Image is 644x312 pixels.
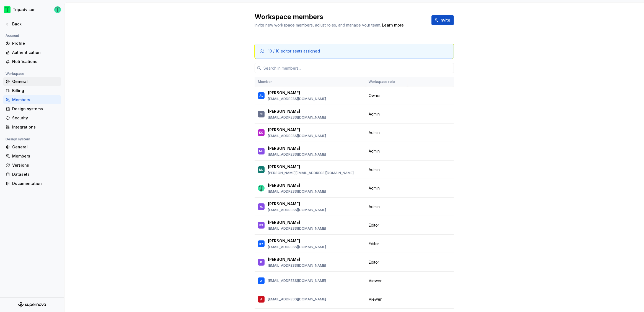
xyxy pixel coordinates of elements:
[369,111,380,117] span: Admin
[259,241,263,247] div: BY
[260,259,262,265] div: K
[260,297,262,302] div: A
[3,123,61,132] a: Integrations
[268,263,326,268] p: [EMAIL_ADDRESS][DOMAIN_NAME]
[255,12,425,21] h2: Workspace members
[268,208,326,212] p: [EMAIL_ADDRESS][DOMAIN_NAME]
[260,111,263,117] div: CI
[381,23,405,27] span: .
[255,23,381,27] span: Invite new workspace members, adjust roles, and manage your team.
[268,279,326,283] p: [EMAIL_ADDRESS][DOMAIN_NAME]
[261,63,454,73] input: Search in members...
[268,257,300,262] p: [PERSON_NAME]
[12,162,59,168] div: Versions
[3,39,61,48] a: Profile
[13,7,35,12] div: Tripadvisor
[369,278,382,284] span: Viewer
[12,144,59,150] div: General
[369,185,380,191] span: Admin
[439,17,450,23] span: Invite
[12,106,59,112] div: Design systems
[12,41,59,46] div: Profile
[268,152,326,157] p: [EMAIL_ADDRESS][DOMAIN_NAME]
[12,124,59,130] div: Integrations
[12,115,59,121] div: Security
[268,238,300,244] p: [PERSON_NAME]
[268,183,300,188] p: [PERSON_NAME]
[12,88,59,93] div: Billing
[12,50,59,55] div: Authentication
[268,171,354,175] p: [PERSON_NAME][EMAIL_ADDRESS][DOMAIN_NAME]
[369,148,380,154] span: Admin
[3,179,61,188] a: Documentation
[259,167,263,172] div: MJ
[258,185,265,192] img: Thomas Dittmer
[3,143,61,151] a: General
[3,170,61,179] a: Datasets
[268,115,326,120] p: [EMAIL_ADDRESS][DOMAIN_NAME]
[268,109,300,114] p: [PERSON_NAME]
[268,97,326,101] p: [EMAIL_ADDRESS][DOMAIN_NAME]
[3,20,61,28] a: Back
[4,6,11,13] img: 0ed0e8b8-9446-497d-bad0-376821b19aa5.png
[259,130,263,135] div: KC
[3,114,61,122] a: Security
[1,4,63,16] button: TripadvisorThomas Dittmer
[259,93,263,98] div: AL
[268,134,326,138] p: [EMAIL_ADDRESS][DOMAIN_NAME]
[268,220,300,225] p: [PERSON_NAME]
[12,181,59,186] div: Documentation
[369,130,380,135] span: Admin
[369,204,380,209] span: Admin
[12,97,59,103] div: Members
[369,222,379,228] span: Editor
[12,172,59,177] div: Datasets
[260,278,262,284] div: A
[3,57,61,66] a: Notifications
[268,201,300,207] p: [PERSON_NAME]
[3,152,61,161] a: Members
[268,297,326,301] p: [EMAIL_ADDRESS][DOMAIN_NAME]
[259,148,263,154] div: MJ
[12,153,59,159] div: Members
[259,222,263,228] div: BS
[268,48,320,54] div: 10 / 10 editor seats assigned
[369,167,380,172] span: Admin
[54,6,61,13] img: Thomas Dittmer
[18,302,46,308] svg: Supernova Logo
[3,77,61,86] a: General
[369,259,379,265] span: Editor
[365,77,408,86] th: Workspace role
[260,204,263,209] div: YL
[369,93,381,98] span: Owner
[12,21,59,27] div: Back
[3,104,61,113] a: Design systems
[3,70,27,77] div: Workspace
[3,86,61,95] a: Billing
[12,59,59,64] div: Notifications
[382,22,404,28] a: Learn more
[12,79,59,84] div: General
[3,161,61,170] a: Versions
[268,226,326,231] p: [EMAIL_ADDRESS][DOMAIN_NAME]
[3,32,21,39] div: Account
[3,48,61,57] a: Authentication
[268,90,300,96] p: [PERSON_NAME]
[268,189,326,194] p: [EMAIL_ADDRESS][DOMAIN_NAME]
[268,164,300,170] p: [PERSON_NAME]
[255,77,365,86] th: Member
[431,15,454,25] button: Invite
[369,297,382,302] span: Viewer
[268,127,300,133] p: [PERSON_NAME]
[369,241,379,247] span: Editor
[268,245,326,249] p: [EMAIL_ADDRESS][DOMAIN_NAME]
[268,146,300,151] p: [PERSON_NAME]
[3,136,32,143] div: Design system
[3,95,61,104] a: Members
